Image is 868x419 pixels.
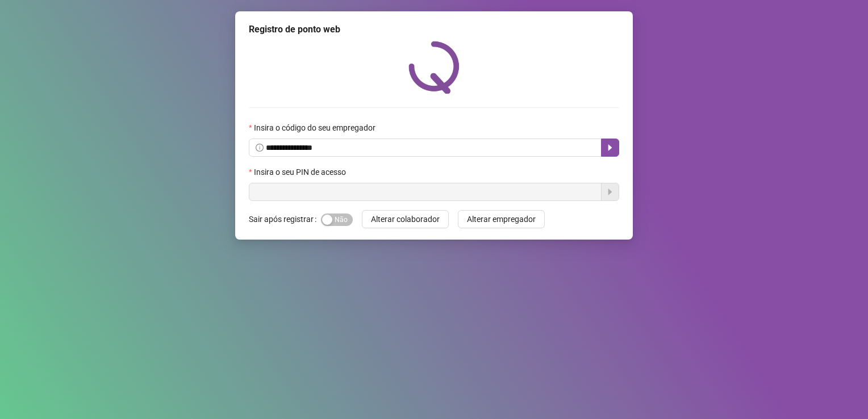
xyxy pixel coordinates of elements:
label: Insira o seu PIN de acesso [249,166,353,178]
button: Alterar empregador [458,210,545,228]
label: Sair após registrar [249,210,321,228]
span: caret-right [606,143,615,152]
div: Registro de ponto web [249,23,619,36]
span: info-circle [256,144,264,152]
span: Alterar colaborador [371,213,440,225]
span: Alterar empregador [467,213,536,225]
button: Alterar colaborador [362,210,449,228]
img: QRPoint [408,41,460,94]
label: Insira o código do seu empregador [249,121,383,134]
